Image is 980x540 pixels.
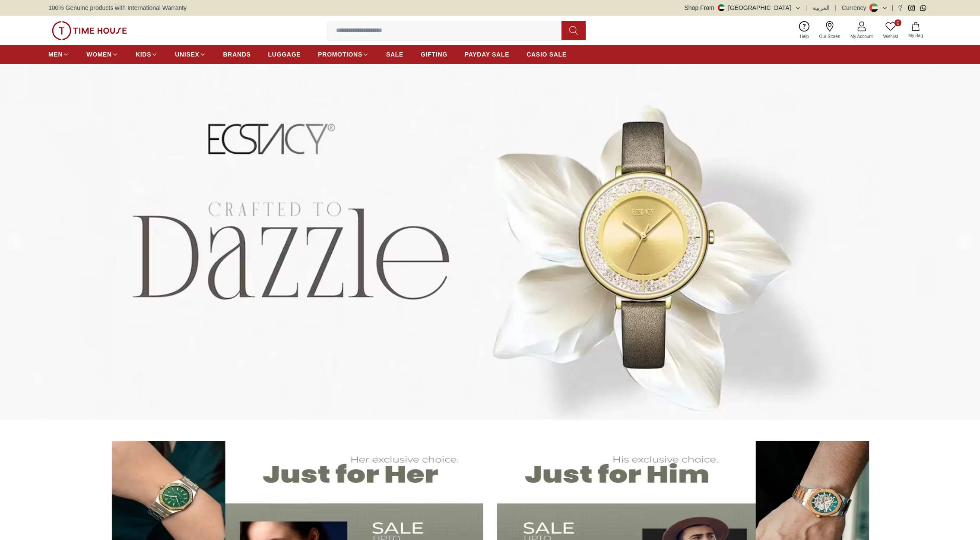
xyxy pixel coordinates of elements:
[223,47,251,62] a: BRANDS
[48,3,187,12] span: 100% Genuine products with International Warranty
[223,50,251,59] span: BRANDS
[847,33,876,40] span: My Account
[908,5,915,11] a: Instagram
[175,50,199,59] span: UNISEX
[526,50,567,59] span: CASIO SALE
[386,47,403,62] a: SALE
[842,3,870,12] div: Currency
[318,47,369,62] a: PROMOTIONS
[718,4,725,11] img: United Arab Emirates
[878,19,903,41] a: 0Wishlist
[268,50,301,59] span: LUGGAGE
[894,19,901,26] span: 0
[48,50,63,59] span: MEN
[796,33,812,40] span: Help
[136,50,151,59] span: KIDS
[891,3,893,12] span: |
[86,47,118,62] a: WOMEN
[465,47,509,62] a: PAYDAY SALE
[897,5,903,11] a: Facebook
[685,3,801,12] button: Shop From[GEOGRAPHIC_DATA]
[795,19,814,41] a: Help
[905,32,926,39] span: My Bag
[136,47,158,62] a: KIDS
[268,47,301,62] a: LUGGAGE
[86,50,112,59] span: WOMEN
[920,5,926,11] a: Whatsapp
[903,20,928,41] button: My Bag
[52,21,127,40] img: ...
[814,19,845,41] a: Our Stores
[48,47,69,62] a: MEN
[806,3,808,12] span: |
[386,50,403,59] span: SALE
[813,3,830,12] button: العربية
[880,33,901,40] span: Wishlist
[421,47,447,62] a: GIFTING
[526,47,567,62] a: CASIO SALE
[175,47,206,62] a: UNISEX
[318,50,362,59] span: PROMOTIONS
[835,3,837,12] span: |
[421,50,447,59] span: GIFTING
[816,33,844,40] span: Our Stores
[465,50,509,59] span: PAYDAY SALE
